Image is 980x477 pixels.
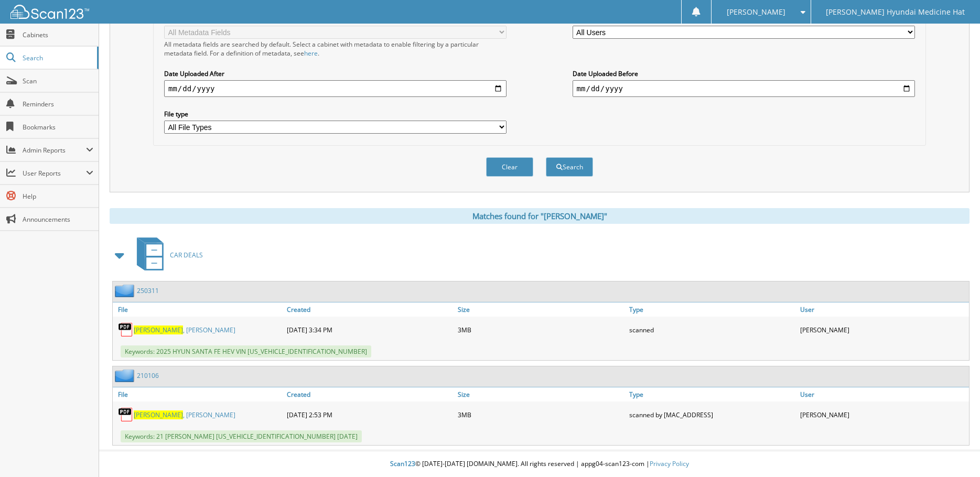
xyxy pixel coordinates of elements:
span: Bookmarks [23,123,93,132]
iframe: Chat Widget [928,427,980,477]
a: 210106 [137,371,159,380]
span: CAR DEALS [170,251,203,259]
span: Scan [23,77,93,85]
div: [PERSON_NAME] [798,319,969,340]
a: Privacy Policy [650,459,689,468]
div: [DATE] 3:34 PM [284,319,456,340]
label: Date Uploaded Before [573,69,915,78]
label: File type [164,110,507,118]
div: All metadata fields are searched by default. Select a cabinet with metadata to enable filtering b... [164,40,507,58]
a: File [113,302,284,317]
a: Size [455,387,627,402]
a: Created [284,387,456,402]
div: scanned by [MAC_ADDRESS] [627,404,798,425]
div: scanned [627,319,798,340]
a: [PERSON_NAME], [PERSON_NAME] [134,326,235,334]
div: © [DATE]-[DATE] [DOMAIN_NAME]. All rights reserved | appg04-scan123-com | [99,451,980,477]
button: Clear [486,157,533,177]
a: [PERSON_NAME], [PERSON_NAME] [134,410,235,419]
div: 3MB [455,319,627,340]
a: Created [284,302,456,317]
span: Cabinets [23,30,93,39]
div: [PERSON_NAME] [798,404,969,425]
a: File [113,387,284,402]
span: User Reports [23,169,86,178]
span: [PERSON_NAME] [727,9,785,15]
a: User [798,302,969,317]
span: Reminders [23,100,93,109]
a: User [798,387,969,402]
div: [DATE] 2:53 PM [284,404,456,425]
img: scan123-logo-white.svg [10,5,89,19]
label: Date Uploaded After [164,69,507,78]
a: Type [627,302,798,317]
div: 3MB [455,404,627,425]
span: [PERSON_NAME] Hyundai Medicine Hat [826,9,965,15]
a: here [304,49,318,58]
img: folder2.png [115,284,137,297]
a: CAR DEALS [131,234,203,276]
img: PDF.png [118,322,134,338]
span: Help [23,192,93,201]
input: end [573,80,915,97]
img: PDF.png [118,407,134,422]
span: Admin Reports [23,146,86,155]
span: [PERSON_NAME] [134,326,183,334]
div: Matches found for "[PERSON_NAME]" [110,208,970,224]
input: start [164,80,507,97]
img: folder2.png [115,369,137,382]
a: Size [455,302,627,317]
button: Search [546,157,593,177]
span: Search [23,53,92,62]
span: [PERSON_NAME] [134,410,183,419]
span: Keywords: 2025 HYUN SANTA FE HEV VIN [US_VEHICLE_IDENTIFICATION_NUMBER] [121,345,371,357]
span: Scan123 [390,459,415,468]
a: Type [627,387,798,402]
a: 250311 [137,286,159,295]
span: Keywords: 21 [PERSON_NAME] [US_VEHICLE_IDENTIFICATION_NUMBER] [DATE] [121,430,362,442]
span: Announcements [23,215,93,224]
